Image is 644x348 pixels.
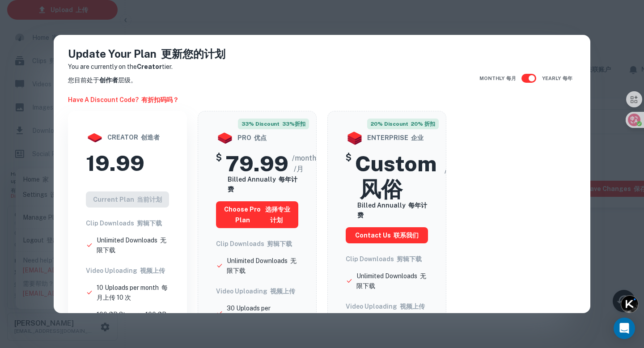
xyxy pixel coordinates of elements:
[227,303,298,323] p: 30 Uploads per month
[400,303,425,310] font: 视频上传
[614,318,635,339] div: Open Intercom Messenger
[228,174,298,194] h6: Billed Annually
[360,176,402,202] font: 风俗
[97,283,169,302] p: 10 Uploads per month
[97,310,169,329] p: 100 GB Storage
[216,201,298,228] button: choose pro plan 选择专业计划
[137,63,162,70] strong: Creator
[265,206,290,224] font: 选择专业计划
[411,134,424,141] font: 企业
[137,220,162,227] font: 剪辑下载
[355,151,441,202] h2: Custom
[270,288,295,295] font: 视频上传
[346,129,428,147] div: enterprise
[68,46,225,62] h4: Update Your Plan
[356,272,426,289] font: 无限下载
[86,266,169,276] h6: Video Uploading
[346,254,428,264] h6: Clip Downloads
[282,121,305,127] font: 33%折扣
[99,76,118,84] strong: 创作者
[140,267,165,274] font: 视频上传
[86,129,169,147] div: creator
[64,92,182,107] button: Have a discount code? 有折扣码吗？
[479,75,516,82] span: Monthly
[346,151,352,202] h5: $
[216,239,298,249] h6: Clip Downloads
[367,119,439,129] span: 20% discount
[254,134,267,141] font: 优点
[346,301,428,311] h6: Video Uploading
[356,271,428,291] p: Unlimited Downloads
[216,151,222,177] h5: $
[86,150,144,176] h2: 19.99
[563,76,572,81] font: 每年
[294,165,304,173] font: /月
[542,75,572,82] span: Yearly
[68,95,179,105] h6: Have a discount code?
[68,62,225,89] p: You are currently on the tier.
[86,218,169,228] h6: Clip Downloads
[346,227,428,243] button: Contact us 联系我们
[225,151,288,177] h2: 79.99
[445,166,470,187] span: /month
[141,134,160,141] font: 创造者
[216,129,298,147] div: pro
[228,176,297,193] font: 每年计费
[357,202,427,219] font: 每年计费
[267,240,292,247] font: 剪辑下载
[411,121,435,127] font: 20% 折扣
[394,232,419,239] font: 联系我们
[141,96,179,103] font: 有折扣码吗？
[227,256,298,276] p: Unlimited Downloads
[97,235,169,255] p: Unlimited Downloads
[397,255,422,263] font: 剪辑下载
[357,200,428,220] h6: Billed Annually
[161,47,225,60] font: 更新您的计划
[238,119,309,129] span: 33% discount
[506,76,516,81] font: 每月
[216,286,298,296] h6: Video Uploading
[68,76,137,84] font: 您目前处于 层级。
[292,153,318,174] span: /month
